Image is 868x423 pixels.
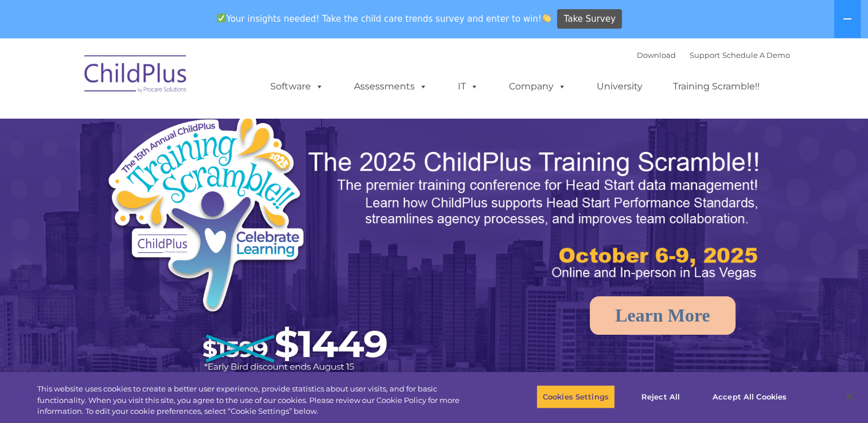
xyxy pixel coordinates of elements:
[661,75,771,98] a: Training Scramble!!
[590,296,735,335] a: Learn More
[837,384,862,409] button: Close
[722,50,790,60] a: Schedule A Demo
[259,75,335,98] a: Software
[536,385,615,409] button: Cookies Settings
[79,47,193,104] img: ChildPlus by Procare Solutions
[159,123,208,131] span: Phone number
[542,14,551,22] img: 👏
[37,383,477,417] div: This website uses cookies to create a better user experience, provide statistics about user visit...
[690,50,720,60] a: Support
[159,76,194,84] span: Last name
[625,385,696,409] button: Reject All
[342,75,439,98] a: Assessments
[557,9,622,29] a: Take Survey
[564,9,616,29] span: Take Survey
[637,50,676,60] a: Download
[585,75,654,98] a: University
[497,75,578,98] a: Company
[637,50,790,60] font: |
[706,385,793,409] button: Accept All Cookies
[217,14,225,22] img: ✅
[212,7,556,30] span: Your insights needed! Take the child care trends survey and enter to win!
[446,75,490,98] a: IT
